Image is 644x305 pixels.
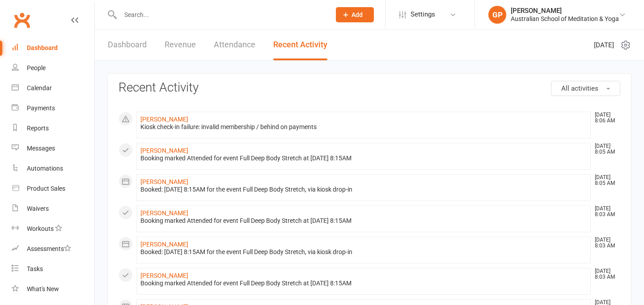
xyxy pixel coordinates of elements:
time: [DATE] 8:03 AM [590,206,620,217]
a: Reports [12,118,94,138]
a: Automations [12,159,94,179]
div: Kiosk check-in failure: invalid membership / behind on payments [140,123,587,131]
a: People [12,58,94,78]
input: Search... [118,8,324,21]
button: All activities [551,81,620,96]
div: Waivers [27,205,49,212]
div: Australian School of Meditation & Yoga [511,15,619,23]
div: What's New [27,285,59,292]
a: [PERSON_NAME] [140,147,188,154]
time: [DATE] 8:05 AM [590,175,620,186]
span: All activities [561,84,598,92]
div: Dashboard [27,44,58,51]
span: [DATE] [594,40,614,50]
div: Booked: [DATE] 8:15AM for the event Full Deep Body Stretch, via kiosk drop-in [140,248,587,256]
div: Workouts [27,225,54,232]
div: Booking marked Attended for event Full Deep Body Stretch at [DATE] 8:15AM [140,217,587,225]
div: [PERSON_NAME] [511,7,619,15]
div: Calendar [27,84,52,92]
div: Reports [27,125,49,132]
a: Calendar [12,78,94,98]
a: Workouts [12,219,94,239]
span: Settings [411,4,435,25]
time: [DATE] 8:03 AM [590,237,620,249]
a: Assessments [12,239,94,259]
a: [PERSON_NAME] [140,178,188,185]
a: Payments [12,98,94,118]
div: GP [488,6,506,24]
div: People [27,64,46,71]
a: [PERSON_NAME] [140,272,188,279]
a: [PERSON_NAME] [140,241,188,248]
a: Dashboard [12,38,94,58]
a: Waivers [12,199,94,219]
a: Attendance [214,29,255,60]
a: Product Sales [12,179,94,199]
a: Revenue [165,29,196,60]
time: [DATE] 8:06 AM [590,112,620,124]
div: Automations [27,165,63,172]
time: [DATE] 8:05 AM [590,143,620,155]
a: [PERSON_NAME] [140,116,188,123]
span: Add [352,11,363,18]
a: Clubworx [11,9,33,31]
div: Assessments [27,245,71,252]
a: Recent Activity [273,29,327,60]
a: Dashboard [108,29,147,60]
div: Payments [27,104,55,112]
div: Booking marked Attended for event Full Deep Body Stretch at [DATE] 8:15AM [140,155,587,162]
button: Add [336,7,374,22]
div: Booking marked Attended for event Full Deep Body Stretch at [DATE] 8:15AM [140,280,587,287]
div: Product Sales [27,185,65,192]
h3: Recent Activity [119,81,620,95]
a: Messages [12,138,94,159]
div: Tasks [27,265,43,272]
a: [PERSON_NAME] [140,209,188,217]
div: Booked: [DATE] 8:15AM for the event Full Deep Body Stretch, via kiosk drop-in [140,186,587,193]
a: Tasks [12,259,94,279]
a: What's New [12,279,94,299]
time: [DATE] 8:03 AM [590,268,620,280]
div: Messages [27,145,55,152]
